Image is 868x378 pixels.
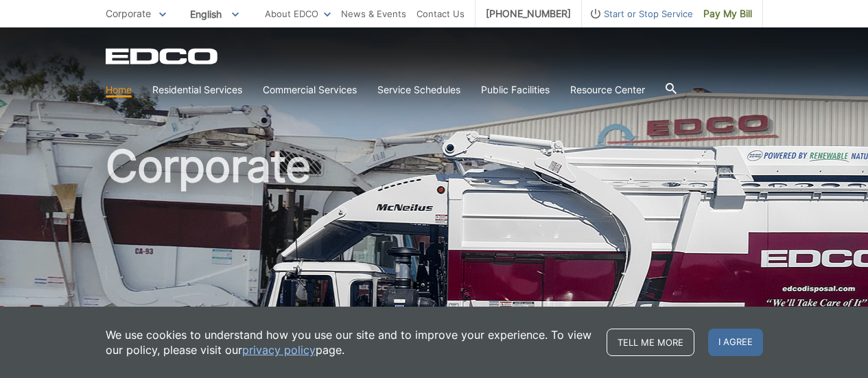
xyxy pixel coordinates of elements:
span: Pay My Bill [703,6,752,21]
a: Resource Center [570,82,645,97]
span: English [180,3,249,25]
a: Home [106,82,132,97]
a: privacy policy [242,342,316,357]
a: Commercial Services [263,82,357,97]
p: We use cookies to understand how you use our site and to improve your experience. To view our pol... [106,327,593,357]
a: News & Events [341,6,406,21]
a: EDCD logo. Return to the homepage. [106,48,220,64]
a: Service Schedules [377,82,460,97]
a: Tell me more [607,329,694,356]
a: Contact Us [417,6,465,21]
span: Corporate [106,8,151,19]
a: Public Facilities [481,82,550,97]
a: About EDCO [265,6,331,21]
span: I agree [708,329,763,356]
a: Residential Services [152,82,242,97]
